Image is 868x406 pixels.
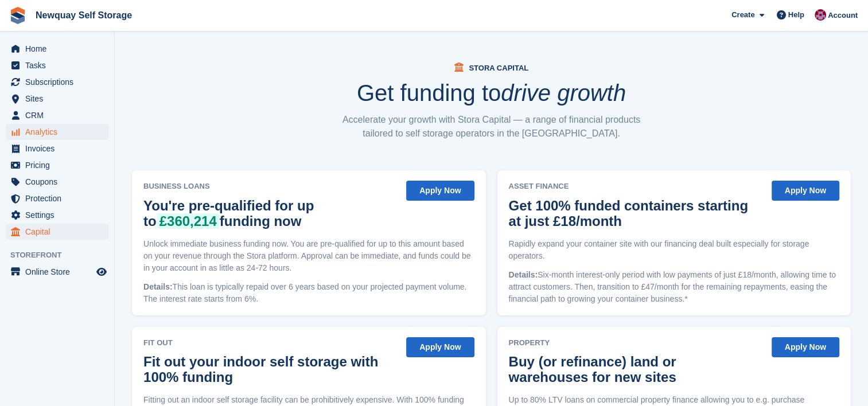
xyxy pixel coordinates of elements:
span: Property [509,337,765,349]
span: Business Loans [143,181,399,192]
span: Details: [143,282,173,291]
a: menu [6,91,108,107]
span: Subscriptions [25,74,94,90]
span: Account [828,10,858,21]
a: menu [6,140,108,157]
img: stora-icon-8386f47178a22dfd0bd8f6a31ec36ba5ce8667c1dd55bd0f319d3a0aa187defe.svg [9,7,26,24]
span: Capital [25,224,94,240]
a: menu [6,207,108,223]
h2: Fit out your indoor self storage with 100% funding [143,354,394,385]
button: Apply Now [406,181,474,201]
span: Sites [25,91,94,107]
p: Unlock immediate business funding now. You are pre-qualified for up to this amount based on your ... [143,238,474,274]
a: menu [6,74,108,90]
h2: Buy (or refinance) land or warehouses for new sites [509,354,759,385]
img: Paul Upson [815,9,826,21]
h2: You're pre-qualified for up to funding now [143,198,394,229]
a: Preview store [95,265,108,279]
span: CRM [25,107,94,123]
span: Storefront [10,249,114,261]
span: Stora Capital [469,64,528,72]
span: Asset Finance [509,181,765,192]
span: Online Store [25,264,94,280]
a: Newquay Self Storage [31,6,137,25]
span: Invoices [25,140,94,157]
span: Coupons [25,174,94,190]
button: Apply Now [772,337,839,357]
span: Create [731,9,754,21]
i: drive growth [501,80,626,106]
span: Pricing [25,157,94,173]
button: Apply Now [406,337,474,357]
p: Rapidly expand your container site with our financing deal built especially for storage operators. [509,238,840,262]
a: menu [6,190,108,206]
p: Six-month interest-only period with low payments of just £18/month, allowing time to attract cust... [509,269,840,305]
a: menu [6,264,108,280]
a: menu [6,157,108,173]
p: Accelerate your growth with Stora Capital — a range of financial products tailored to self storag... [337,113,647,140]
span: Home [25,41,94,57]
a: menu [6,124,108,140]
span: Tasks [25,57,94,73]
span: £360,214 [157,213,220,229]
a: menu [6,224,108,240]
span: Details: [509,270,538,279]
a: menu [6,174,108,190]
button: Apply Now [772,181,839,201]
span: Help [788,9,804,21]
h1: Get funding to [357,81,626,104]
a: menu [6,57,108,73]
a: menu [6,107,108,123]
span: Protection [25,190,94,206]
h2: Get 100% funded containers starting at just £18/month [509,198,759,229]
p: This loan is typically repaid over 6 years based on your projected payment volume. The interest r... [143,281,474,305]
span: Fit Out [143,337,399,349]
span: Analytics [25,124,94,140]
span: Settings [25,207,94,223]
a: menu [6,41,108,57]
